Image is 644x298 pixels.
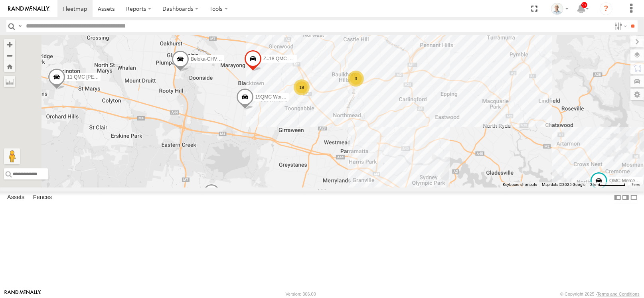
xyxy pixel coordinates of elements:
div: Version: 306.00 [286,292,316,296]
span: Z=18 QMC Written off [263,56,310,61]
label: Map Settings [630,89,644,100]
label: Dock Summary Table to the Right [622,191,630,203]
label: Fences [29,192,56,203]
button: Map Scale: 2 km per 63 pixels [588,182,628,187]
div: © Copyright 2025 - [560,292,640,296]
button: Zoom Home [4,61,15,72]
span: Map data ©2025 Google [542,182,585,187]
button: Keyboard shortcuts [503,182,537,187]
a: Visit our Website [4,290,41,298]
a: Terms (opens in new tab) [632,183,640,186]
span: 19QMC Workshop [255,95,294,100]
button: Zoom out [4,50,15,61]
span: 11 QMC [PERSON_NAME] [67,74,126,80]
div: 3 [348,71,364,87]
img: rand-logo.svg [8,6,49,12]
button: Zoom in [4,39,15,50]
label: Assets [3,192,28,203]
span: QMC Mercedes [609,178,643,184]
button: Drag Pegman onto the map to open Street View [4,148,20,164]
label: Measure [4,76,15,87]
div: Kurt Byers [548,3,571,15]
span: 2 km [590,182,599,187]
div: 19 [294,79,310,95]
label: Hide Summary Table [630,191,638,203]
a: Terms and Conditions [597,292,640,296]
label: Dock Summary Table to the Left [614,191,622,203]
span: Beloka-CHV61N [191,57,226,62]
label: Search Query [17,20,23,32]
i: ? [600,2,612,15]
label: Search Filter Options [611,20,628,32]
